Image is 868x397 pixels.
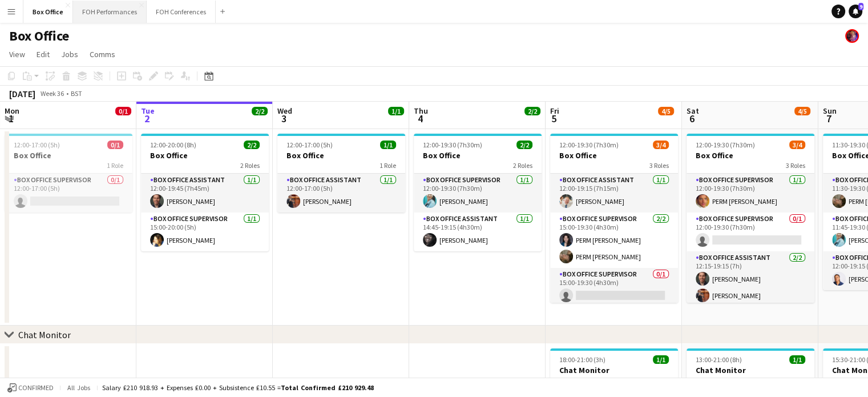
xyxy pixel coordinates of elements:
button: FOH Performances [73,1,147,23]
button: Box Office [23,1,73,23]
div: 1 Job [116,117,131,125]
h3: Box Office [687,150,814,161]
div: 1 Job [252,117,267,125]
div: 1 Job [389,117,403,125]
span: 2/2 [252,107,268,115]
a: 9 [849,5,862,18]
span: 4/5 [658,107,674,115]
span: 3/4 [653,141,669,149]
div: BST [71,89,82,98]
span: 1/1 [653,355,669,364]
span: 4/5 [794,107,810,115]
app-job-card: 12:00-20:00 (8h)2/2Box Office2 RolesBox Office Assistant1/112:00-19:45 (7h45m)[PERSON_NAME]Box Of... [141,134,269,251]
span: 1 Role [789,376,805,384]
span: 2 Roles [513,161,532,170]
span: 12:00-20:00 (8h) [150,141,196,149]
h3: Box Office [550,150,678,161]
span: 0/1 [115,107,131,115]
h3: Box Office [141,150,269,161]
span: 1/1 [388,107,404,115]
app-card-role: Box Office Assistant1/112:00-19:45 (7h45m)[PERSON_NAME] [141,174,269,212]
span: 5 [548,112,559,125]
span: 12:00-19:30 (7h30m) [423,141,482,149]
button: FOH Conferences [147,1,216,23]
span: Comms [90,49,115,59]
div: [DATE] [9,88,35,99]
span: 1/1 [380,141,396,149]
span: 2/2 [516,141,532,149]
span: 1/1 [789,355,805,364]
h3: Chat Monitor [687,365,814,375]
span: Week 36 [38,89,66,98]
span: 1 [3,112,19,125]
span: 3 Roles [786,161,805,170]
h3: Box Office [5,150,132,161]
span: View [9,49,25,59]
a: Comms [85,47,120,62]
span: 13:00-21:00 (8h) [696,355,742,364]
span: Confirmed [18,384,54,392]
span: 3/4 [789,141,805,149]
a: Edit [32,47,54,62]
app-card-role: Box Office Supervisor2/215:00-19:30 (4h30m)PERM [PERSON_NAME]PERM [PERSON_NAME] [550,212,678,268]
span: 1 Role [652,376,669,384]
app-user-avatar: Frazer Mclean [845,29,859,43]
app-job-card: 12:00-17:00 (5h)1/1Box Office1 RoleBox Office Assistant1/112:00-17:00 (5h)[PERSON_NAME] [277,134,405,212]
span: 2 [139,112,155,125]
app-card-role: Box Office Supervisor1/115:00-20:00 (5h)[PERSON_NAME] [141,212,269,251]
span: 18:00-21:00 (3h) [559,355,605,364]
span: Thu [414,106,428,116]
span: Fri [550,106,559,116]
a: Jobs [56,47,83,62]
app-card-role: Box Office Assistant1/112:00-19:15 (7h15m)[PERSON_NAME] [550,174,678,212]
app-job-card: 12:00-19:30 (7h30m)3/4Box Office3 RolesBox Office Assistant1/112:00-19:15 (7h15m)[PERSON_NAME]Box... [550,134,678,303]
div: Chat Monitor [18,329,71,340]
span: 3 Roles [649,161,669,170]
span: 1 Role [107,161,123,170]
app-card-role: Box Office Supervisor0/112:00-17:00 (5h) [5,174,132,212]
span: All jobs [65,383,92,392]
div: Salary £210 918.93 + Expenses £0.00 + Subsistence £10.55 = [102,383,374,392]
app-card-role: Box Office Supervisor0/112:00-19:30 (7h30m) [687,212,814,251]
app-card-role: Box Office Assistant2/212:15-19:15 (7h)[PERSON_NAME][PERSON_NAME] [687,251,814,307]
span: 1 Role [380,161,396,170]
h3: Chat Monitor [550,365,678,375]
span: 0/1 [107,141,123,149]
span: Tue [141,106,155,116]
span: Mon [5,106,19,116]
app-job-card: 12:00-19:30 (7h30m)3/4Box Office3 RolesBox Office Supervisor1/112:00-19:30 (7h30m)PERM [PERSON_NA... [687,134,814,303]
h3: Box Office [414,150,542,161]
app-card-role: Box Office Assistant1/112:00-17:00 (5h)[PERSON_NAME] [277,174,405,212]
span: Sun [823,106,837,116]
div: 1 Job [525,117,540,125]
span: 12:00-19:30 (7h30m) [559,141,619,149]
h1: Box Office [9,27,69,45]
span: Wed [277,106,292,116]
span: 9 [858,3,863,10]
app-card-role: Box Office Supervisor1/112:00-19:30 (7h30m)PERM [PERSON_NAME] [687,174,814,212]
span: 2/2 [244,141,260,149]
app-job-card: 12:00-17:00 (5h)0/1Box Office1 RoleBox Office Supervisor0/112:00-17:00 (5h) [5,134,132,212]
div: 2 Jobs [795,117,813,125]
a: View [5,47,30,62]
span: 12:00-19:30 (7h30m) [696,141,755,149]
span: 2 Roles [240,161,260,170]
app-card-role: Box Office Supervisor1/112:00-19:30 (7h30m)[PERSON_NAME] [414,174,542,212]
span: Sat [687,106,699,116]
span: 7 [821,112,837,125]
span: Jobs [61,49,78,59]
app-card-role: Box Office Assistant1/114:45-19:15 (4h30m)[PERSON_NAME] [414,212,542,251]
app-card-role: Box Office Supervisor0/115:00-19:30 (4h30m) [550,268,678,307]
div: 2 Jobs [659,117,676,125]
span: Total Confirmed £210 929.48 [281,383,374,392]
span: 2/2 [524,107,540,115]
app-job-card: 12:00-19:30 (7h30m)2/2Box Office2 RolesBox Office Supervisor1/112:00-19:30 (7h30m)[PERSON_NAME]Bo... [414,134,542,251]
h3: Box Office [277,150,405,161]
span: 12:00-17:00 (5h) [14,141,60,149]
button: Confirmed [6,382,55,394]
